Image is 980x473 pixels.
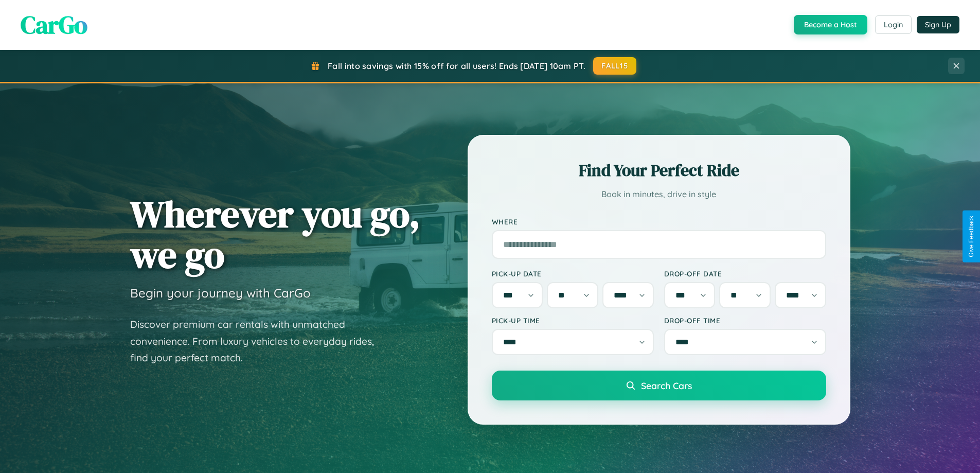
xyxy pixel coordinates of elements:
h2: Find Your Perfect Ride [492,159,826,182]
span: CarGo [21,8,87,42]
h3: Begin your journey with CarGo [130,285,311,301]
label: Pick-up Time [492,316,654,325]
h1: Wherever you go, we go [130,194,420,275]
button: Become a Host [794,15,867,34]
p: Book in minutes, drive in style [492,187,826,202]
label: Drop-off Time [664,316,826,325]
p: Discover premium car rentals with unmatched convenience. From luxury vehicles to everyday rides, ... [130,316,387,366]
label: Drop-off Date [664,269,826,278]
span: Search Cars [641,380,692,391]
button: Search Cars [492,371,826,400]
button: FALL15 [593,57,636,75]
label: Pick-up Date [492,269,654,278]
span: Fall into savings with 15% off for all users! Ends [DATE] 10am PT. [328,61,585,71]
button: Sign Up [917,16,959,33]
label: Where [492,217,826,226]
div: Give Feedback [968,216,975,257]
button: Login [875,15,912,34]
